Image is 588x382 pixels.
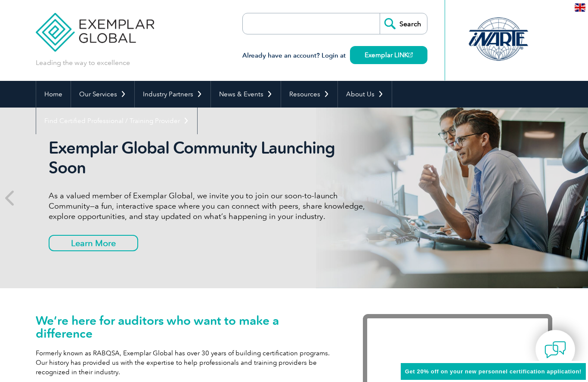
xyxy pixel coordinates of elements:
[49,235,138,251] a: Learn More
[281,81,337,108] a: Resources
[135,81,210,108] a: Industry Partners
[211,81,281,108] a: News & Events
[49,191,371,222] p: As a valued member of Exemplar Global, we invite you to join our soon-to-launch Community—a fun, ...
[36,348,337,377] p: Formerly known as RABQSA, Exemplar Global has over 30 years of building certification programs. O...
[350,46,427,64] a: Exemplar LINK
[545,339,566,360] img: contact-chat.png
[575,3,585,12] img: en
[405,368,582,375] span: Get 20% off on your new personnel certification application!
[36,58,130,68] p: Leading the way to excellence
[71,81,134,108] a: Our Services
[36,314,337,340] h1: We’re here for auditors who want to make a difference
[242,50,427,61] h3: Already have an account? Login at
[36,108,197,134] a: Find Certified Professional / Training Provider
[36,81,71,108] a: Home
[380,13,427,34] input: Search
[338,81,392,108] a: About Us
[408,52,413,57] img: open_square.png
[49,138,371,178] h2: Exemplar Global Community Launching Soon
